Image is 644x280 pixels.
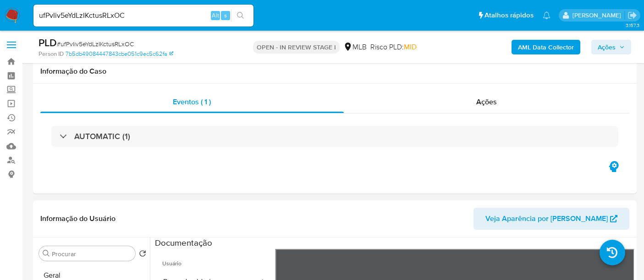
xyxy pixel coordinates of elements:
button: Ações [591,40,631,54]
a: Notificações [543,11,550,19]
b: AML Data Collector [518,40,574,54]
span: Ações [476,97,497,107]
b: Person ID [39,50,64,58]
button: AML Data Collector [512,40,580,54]
span: s [224,11,227,20]
p: OPEN - IN REVIEW STAGE I [253,41,340,54]
h3: AUTOMATIC (1) [74,131,130,141]
h1: Informação do Caso [40,67,629,76]
span: Alt [212,11,219,20]
input: Procurar [52,250,132,258]
div: AUTOMATIC (1) [51,126,618,147]
span: Risco PLD: [370,42,417,52]
a: Sair [627,11,637,20]
span: # ufPvIiv5eYdLzIKctusRLxOC [57,39,134,48]
h1: Informação do Usuário [40,214,116,223]
p: erico.trevizan@mercadopago.com.br [572,11,624,20]
button: search-icon [231,9,250,22]
span: MID [404,42,417,52]
span: Atalhos rápidos [484,11,534,20]
button: Procurar [43,250,50,257]
div: MLB [343,42,367,52]
span: Eventos ( 1 ) [173,97,211,107]
input: Pesquise usuários ou casos... [33,10,253,22]
button: Retornar ao pedido padrão [139,250,146,260]
span: Veja Aparência por [PERSON_NAME] [485,208,608,230]
a: 7b5db49084447843cbe051c9ec5c62fa [66,50,173,58]
button: Veja Aparência por [PERSON_NAME] [473,208,629,230]
b: PLD [39,35,57,50]
span: Ações [598,40,616,54]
